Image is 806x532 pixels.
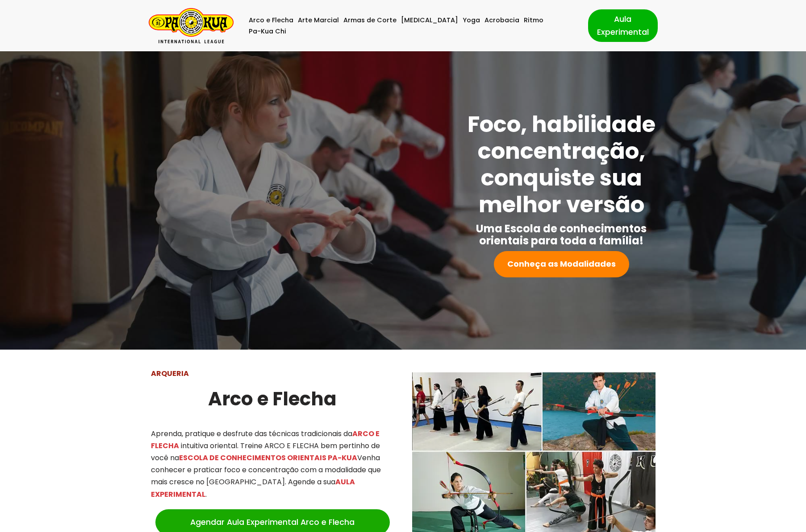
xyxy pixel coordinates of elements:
[298,15,339,26] a: Arte Marcial
[524,15,543,26] a: Ritmo
[249,15,293,26] a: Arco e Flecha
[208,386,337,412] strong: Arco e Flecha
[484,15,519,26] a: Acrobacia
[494,251,629,277] a: Conheça as Modalidades
[401,15,458,26] a: [MEDICAL_DATA]
[179,453,357,463] mark: ESCOLA DE CONHECIMENTOS ORIENTAIS PA-KUA
[343,15,397,26] a: Armas de Corte
[507,258,616,269] strong: Conheça as Modalidades
[476,221,647,248] strong: Uma Escola de conhecimentos orientais para toda a família!
[151,368,189,379] strong: ARQUERIA
[588,9,658,41] a: Aula Experimental
[249,26,286,37] a: Pa-Kua Chi
[247,15,575,37] div: Menu primário
[468,108,656,220] strong: Foco, habilidade concentração, conquiste sua melhor versão
[149,8,234,43] a: Pa-Kua Brasil Uma Escola de conhecimentos orientais para toda a família. Foco, habilidade concent...
[463,15,480,26] a: Yoga
[151,428,394,500] p: Aprenda, pratique e desfrute das técnicas tradicionais da intuitiva oriental. Treine ARCO E FLECH...
[151,429,380,451] mark: ARCO E FLECHA
[151,477,355,499] mark: AULA EXPERIMENTAL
